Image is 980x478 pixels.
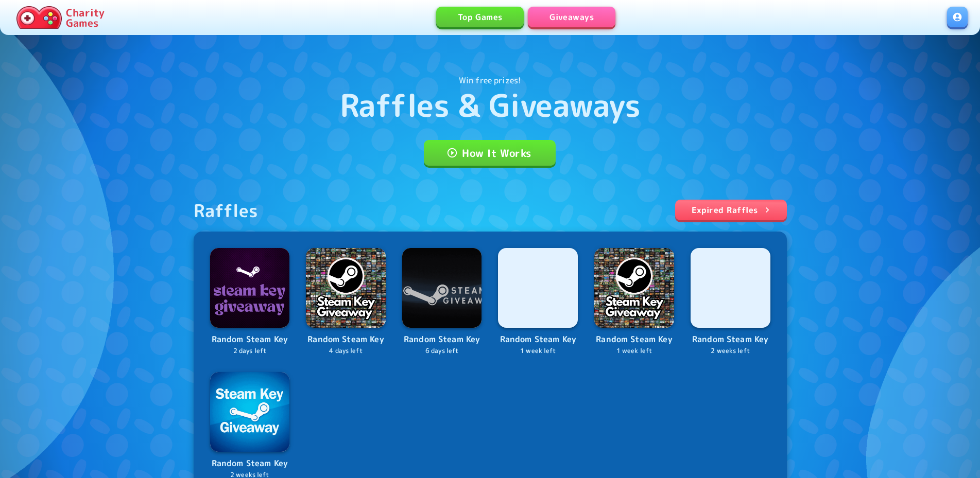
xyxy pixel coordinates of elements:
p: 6 days left [402,346,482,356]
a: LogoRandom Steam Key1 week left [594,248,674,356]
img: Logo [498,248,578,328]
p: Random Steam Key [498,333,578,346]
img: Logo [210,248,290,328]
img: Logo [594,248,674,328]
a: Top Games [436,7,524,27]
p: Random Steam Key [306,333,386,346]
p: Random Steam Key [402,333,482,346]
a: LogoRandom Steam Key6 days left [402,248,482,356]
p: Random Steam Key [594,333,674,346]
p: Random Steam Key [210,457,290,470]
p: 2 days left [210,346,290,356]
a: LogoRandom Steam Key1 week left [498,248,578,356]
p: 1 week left [498,346,578,356]
p: Random Steam Key [691,333,770,346]
a: Giveaways [528,7,615,27]
p: 4 days left [306,346,386,356]
a: LogoRandom Steam Key2 days left [210,248,290,356]
img: Logo [402,248,482,328]
h1: Raffles & Giveaways [340,86,641,123]
p: Random Steam Key [210,333,290,346]
img: Logo [691,248,770,328]
a: LogoRandom Steam Key2 weeks left [691,248,770,356]
div: Raffles [194,200,259,221]
p: 2 weeks left [691,346,770,356]
a: How It Works [424,140,556,166]
a: LogoRandom Steam Key4 days left [306,248,386,356]
a: Charity Games [12,4,109,31]
p: 1 week left [594,346,674,356]
p: Win free prizes! [459,74,521,86]
a: Expired Raffles [675,200,787,220]
p: Charity Games [66,7,105,28]
img: Charity.Games [16,6,62,29]
img: Logo [306,248,386,328]
img: Logo [210,372,290,452]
